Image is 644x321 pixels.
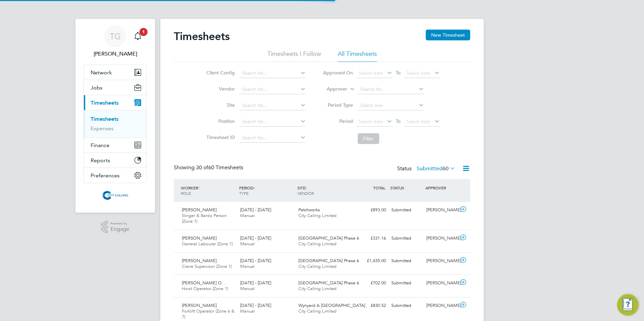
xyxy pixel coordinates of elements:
span: [DATE] - [DATE] [240,207,271,213]
label: Approved On [323,70,353,76]
span: 1 [139,28,148,36]
label: Timesheet ID [204,134,235,140]
label: Position [204,118,235,124]
span: Finance [91,142,109,148]
button: Filter [358,133,379,144]
span: Manual [240,286,255,291]
span: [DATE] - [DATE] [240,235,271,241]
span: Select date [406,70,430,76]
span: / [305,185,307,190]
span: [DATE] - [DATE] [240,280,271,286]
input: Select one [358,101,424,110]
div: £830.52 [354,300,389,311]
button: Network [84,65,147,80]
span: City Calling Limited [298,286,336,291]
span: General Labourer (Zone 1) [182,241,233,247]
button: Preferences [84,168,147,183]
span: Manual [240,213,255,218]
img: citycalling-logo-retina.png [101,190,130,201]
span: 30 of [196,164,208,171]
span: City Calling Limited [298,213,336,218]
span: To [394,68,402,77]
div: Submitted [389,278,424,289]
span: [PERSON_NAME] O… [182,280,226,286]
div: Status [397,164,457,174]
span: City Calling Limited [298,308,336,314]
label: Approver [317,86,347,93]
input: Search for... [239,101,306,110]
span: Manual [240,241,255,247]
input: Search for... [358,85,424,94]
span: Patchworks [298,207,320,213]
span: Manual [240,263,255,269]
span: Hoist Operator (Zone 1) [182,286,228,291]
label: Vendor [204,86,235,92]
div: £702.00 [354,278,389,289]
span: [PERSON_NAME] [182,235,217,241]
span: [GEOGRAPHIC_DATA] Phase 6 [298,258,359,263]
span: / [198,185,199,190]
span: TG [110,32,121,41]
div: [PERSON_NAME] [424,300,459,311]
span: Manual [240,308,255,314]
a: 1 [131,26,144,47]
span: Crane Supervisor (Zone 1) [182,263,232,269]
div: PERIOD [237,182,296,199]
button: Finance [84,138,147,152]
div: STATUS [389,182,424,194]
span: / [254,185,255,190]
span: Select date [359,118,383,124]
span: Reports [91,157,110,164]
div: Submitted [389,300,424,311]
span: Forklift Operator (Zone 6 & 7) [182,308,234,320]
span: TOTAL [373,185,385,190]
span: City Calling Limited [298,263,336,269]
div: [PERSON_NAME] [424,278,459,289]
nav: Main navigation [75,19,155,213]
span: ROLE [181,190,191,196]
div: Submitted [389,233,424,244]
button: New Timesheet [426,30,470,40]
span: [PERSON_NAME] [182,302,217,308]
label: Period [323,118,353,124]
div: [PERSON_NAME] [424,205,459,216]
div: £893.00 [354,205,389,216]
span: Jobs [91,84,102,91]
li: Timesheets I Follow [267,50,321,62]
a: Powered byEngage [101,221,130,234]
label: Submitted [417,165,455,172]
span: Slinger & Banks Person (Zone 1) [182,213,227,224]
span: Network [91,69,112,76]
div: SITE [296,182,354,199]
li: All Timesheets [338,50,377,62]
span: Select date [406,118,430,124]
div: Timesheets [84,110,147,137]
button: Engage Resource Center [617,294,639,316]
div: Submitted [389,255,424,266]
label: Period Type [323,102,353,108]
div: Showing [174,164,245,171]
span: Select date [359,70,383,76]
a: Expenses [91,125,114,132]
span: [GEOGRAPHIC_DATA] Phase 6 [298,235,359,241]
span: 60 Timesheets [196,164,243,171]
div: WORKER [179,182,237,199]
div: [PERSON_NAME] [424,233,459,244]
span: [PERSON_NAME] [182,207,217,213]
div: Submitted [389,205,424,216]
label: Site [204,102,235,108]
div: £1,435.00 [354,255,389,266]
span: [PERSON_NAME] [182,258,217,263]
button: Timesheets [84,95,147,110]
span: Wynyard A [GEOGRAPHIC_DATA] [298,302,365,308]
button: Reports [84,153,147,168]
span: VENDOR [297,190,314,196]
span: [DATE] - [DATE] [240,302,271,308]
span: To [394,117,402,126]
a: Go to home page [84,190,147,201]
input: Search for... [239,117,306,127]
span: Timesheets [91,100,119,106]
div: APPROVER [424,182,459,194]
div: £331.16 [354,233,389,244]
button: Jobs [84,80,147,95]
